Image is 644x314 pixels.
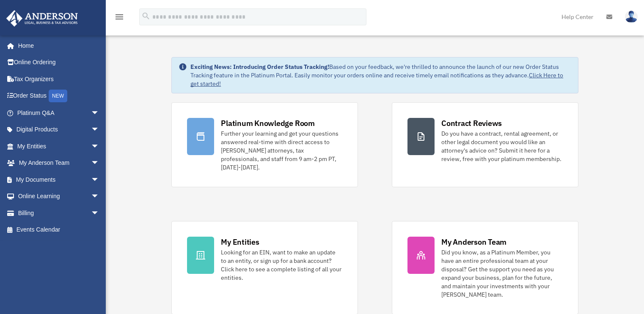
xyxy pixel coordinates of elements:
[6,104,112,121] a: Platinum Q&Aarrow_drop_down
[91,138,108,155] span: arrow_drop_down
[6,121,112,138] a: Digital Productsarrow_drop_down
[114,12,124,22] i: menu
[91,171,108,188] span: arrow_drop_down
[91,155,108,172] span: arrow_drop_down
[171,102,358,187] a: Platinum Knowledge Room Further your learning and get your questions answered real-time with dire...
[190,71,563,87] a: Click Here to get started!
[6,205,112,221] a: Billingarrow_drop_down
[625,11,638,23] img: User Pic
[6,138,112,155] a: My Entitiesarrow_drop_down
[221,237,259,247] div: My Entities
[392,102,578,187] a: Contract Reviews Do you have a contract, rental agreement, or other legal document you would like...
[91,205,108,222] span: arrow_drop_down
[441,129,563,163] div: Do you have a contract, rental agreement, or other legal document you would like an attorney's ad...
[441,237,506,247] div: My Anderson Team
[49,90,67,102] div: NEW
[114,15,124,22] a: menu
[141,11,151,21] i: search
[91,121,108,139] span: arrow_drop_down
[221,248,342,282] div: Looking for an EIN, want to make an update to an entity, or sign up for a bank account? Click her...
[190,63,571,88] div: Based on your feedback, we're thrilled to announce the launch of our new Order Status Tracking fe...
[6,155,112,172] a: My Anderson Teamarrow_drop_down
[190,63,329,71] strong: Exciting News: Introducing Order Status Tracking!
[91,188,108,205] span: arrow_drop_down
[6,87,112,105] a: Order StatusNEW
[441,118,502,128] div: Contract Reviews
[441,248,563,299] div: Did you know, as a Platinum Member, you have an entire professional team at your disposal? Get th...
[6,37,108,54] a: Home
[221,118,315,128] div: Platinum Knowledge Room
[4,10,80,27] img: Anderson Advisors Platinum Portal
[6,171,112,188] a: My Documentsarrow_drop_down
[6,71,112,87] a: Tax Organizers
[6,221,112,238] a: Events Calendar
[221,129,342,172] div: Further your learning and get your questions answered real-time with direct access to [PERSON_NAM...
[6,54,112,71] a: Online Ordering
[91,104,108,122] span: arrow_drop_down
[6,188,112,205] a: Online Learningarrow_drop_down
